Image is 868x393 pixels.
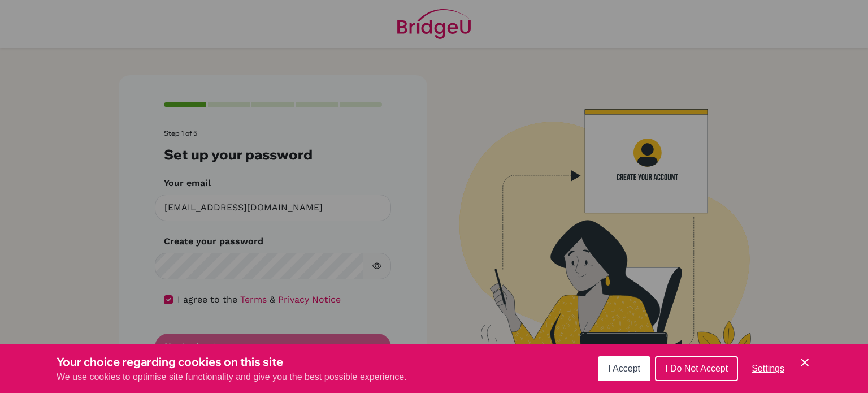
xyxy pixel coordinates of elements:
p: We use cookies to optimise site functionality and give you the best possible experience. [57,370,407,384]
button: I Accept [598,356,650,381]
button: I Do Not Accept [655,356,738,381]
button: Save and close [798,356,811,369]
span: Settings [752,364,784,373]
button: Settings [743,357,793,380]
span: I Do Not Accept [665,364,728,373]
span: I Accept [608,364,640,373]
h3: Your choice regarding cookies on this site [57,353,407,370]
